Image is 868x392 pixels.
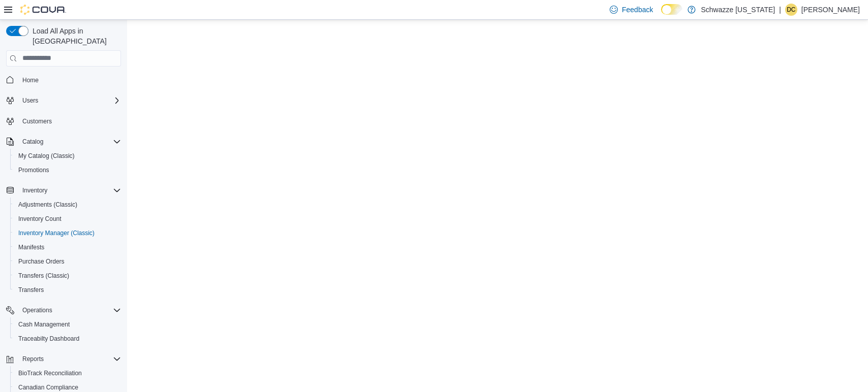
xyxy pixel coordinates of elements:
p: | [779,4,781,16]
button: Adjustments (Classic) [10,198,125,212]
div: Daniel castillo [785,4,797,16]
button: Operations [2,303,125,317]
button: Traceabilty Dashboard [10,332,125,346]
a: Cash Management [14,318,74,331]
span: Load All Apps in [GEOGRAPHIC_DATA] [28,26,121,46]
button: Transfers [10,283,125,297]
span: Users [18,94,121,107]
span: Inventory Count [18,215,62,223]
span: Adjustments (Classic) [18,201,77,209]
span: Reports [22,355,44,363]
span: Catalog [22,138,43,146]
span: Manifests [18,243,44,251]
span: Users [22,96,38,105]
a: Traceabilty Dashboard [14,333,83,345]
span: Promotions [14,164,121,176]
span: Canadian Compliance [18,383,78,391]
span: Transfers [14,284,121,296]
input: Dark Mode [661,4,682,15]
button: Home [2,73,125,87]
a: Purchase Orders [14,255,69,268]
a: My Catalog (Classic) [14,150,79,162]
a: Inventory Count [14,213,66,225]
span: Cash Management [18,320,70,329]
button: BioTrack Reconciliation [10,366,125,380]
span: Traceabilty Dashboard [14,333,121,345]
span: My Catalog (Classic) [18,152,75,160]
span: Customers [22,117,52,125]
a: Adjustments (Classic) [14,199,81,211]
button: Inventory Count [10,212,125,226]
span: Customers [18,115,121,127]
button: Inventory [18,184,51,197]
span: Inventory [22,186,47,194]
span: Dark Mode [661,15,662,15]
a: Home [18,74,43,86]
span: Dc [787,4,795,16]
span: Cash Management [14,318,121,331]
button: Operations [18,304,56,316]
a: Promotions [14,164,53,176]
span: Home [18,74,121,86]
span: Home [22,76,39,84]
button: Users [18,94,42,107]
span: Transfers (Classic) [18,272,69,280]
span: Reports [18,353,121,365]
span: Purchase Orders [14,255,121,268]
span: Traceabilty Dashboard [18,335,79,343]
a: Transfers [14,284,48,296]
button: Manifests [10,240,125,254]
span: Inventory Manager (Classic) [14,227,121,239]
a: Transfers (Classic) [14,270,73,282]
button: Promotions [10,163,125,177]
span: Adjustments (Classic) [14,199,121,211]
a: Manifests [14,241,48,253]
button: Catalog [2,135,125,149]
span: Transfers (Classic) [14,270,121,282]
span: My Catalog (Classic) [14,150,121,162]
button: Customers [2,114,125,128]
span: Catalog [18,136,121,148]
button: Cash Management [10,317,125,332]
button: Inventory Manager (Classic) [10,226,125,240]
button: Transfers (Classic) [10,269,125,283]
span: BioTrack Reconciliation [18,369,82,377]
span: Inventory Manager (Classic) [18,229,95,237]
p: Schwazze [US_STATE] [701,4,775,16]
button: My Catalog (Classic) [10,149,125,163]
span: Promotions [18,166,49,174]
button: Reports [2,352,125,366]
span: Manifests [14,241,121,253]
button: Reports [18,353,48,365]
span: Inventory Count [14,213,121,225]
button: Inventory [2,183,125,198]
p: [PERSON_NAME] [801,4,860,16]
button: Catalog [18,136,47,148]
span: BioTrack Reconciliation [14,367,121,379]
a: Customers [18,115,56,127]
button: Users [2,93,125,108]
span: Purchase Orders [18,257,65,266]
button: Purchase Orders [10,254,125,269]
a: BioTrack Reconciliation [14,367,86,379]
span: Operations [18,304,121,316]
span: Operations [22,306,52,314]
img: Cova [20,5,66,15]
span: Feedback [622,5,653,15]
span: Transfers [18,286,44,294]
span: Inventory [18,184,121,197]
a: Inventory Manager (Classic) [14,227,99,239]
